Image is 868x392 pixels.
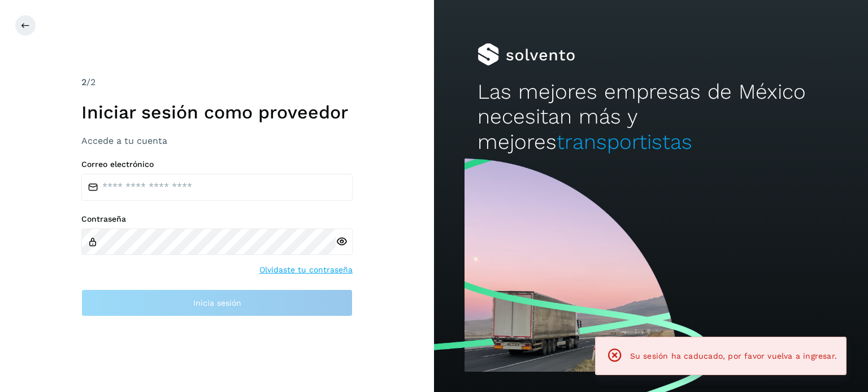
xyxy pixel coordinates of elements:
[81,135,353,146] h3: Accede a tu cuenta
[193,299,241,307] span: Inicia sesión
[259,264,353,276] a: Olvidaste tu contraseña
[630,351,837,360] span: Su sesión ha caducado, por favor vuelva a ingresar.
[81,160,353,169] label: Correo electrónico
[557,130,692,154] span: transportistas
[81,76,353,89] div: /2
[81,289,353,316] button: Inicia sesión
[81,102,353,123] h1: Iniciar sesión como proveedor
[478,80,824,155] h2: Las mejores empresas de México necesitan más y mejores
[81,214,353,224] label: Contraseña
[81,77,86,87] span: 2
